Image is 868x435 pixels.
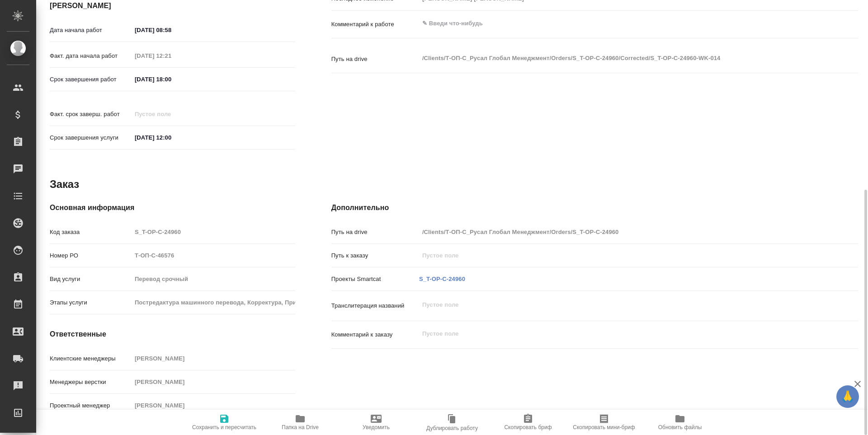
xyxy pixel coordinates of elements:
button: Обновить файлы [642,410,718,435]
p: Менеджеры верстки [50,378,132,387]
p: Срок завершения работ [50,75,132,84]
input: Пустое поле [132,249,295,262]
button: Уведомить [338,410,414,435]
p: Факт. срок заверш. работ [50,110,132,119]
p: Путь на drive [331,55,419,64]
input: Пустое поле [132,49,211,62]
h4: [PERSON_NAME] [50,0,295,11]
button: Скопировать бриф [490,410,566,435]
p: Номер РО [50,251,132,260]
input: Пустое поле [132,272,295,285]
input: ✎ Введи что-нибудь [132,73,211,86]
span: Сохранить и пересчитать [192,424,256,430]
h4: Дополнительно [331,202,858,213]
button: Дублировать работу [414,410,490,435]
span: Дублировать работу [426,425,478,431]
p: Путь на drive [331,228,419,237]
h4: Основная информация [50,202,295,213]
h2: Заказ [50,177,79,192]
input: ✎ Введи что-нибудь [132,23,211,37]
p: Транслитерация названий [331,301,419,310]
input: Пустое поле [132,399,295,412]
p: Вид услуги [50,275,132,284]
p: Проектный менеджер [50,401,132,410]
span: Уведомить [363,424,390,430]
p: Дата начала работ [50,26,132,35]
button: Скопировать мини-бриф [566,410,642,435]
input: Пустое поле [419,249,814,262]
span: Скопировать бриф [504,424,552,430]
h4: Ответственные [50,329,295,340]
span: Обновить файлы [658,424,702,430]
button: 🙏 [836,385,859,408]
p: Факт. дата начала работ [50,51,132,61]
p: Клиентские менеджеры [50,354,132,363]
input: Пустое поле [419,225,814,239]
textarea: /Clients/Т-ОП-С_Русал Глобал Менеджмент/Orders/S_T-OP-C-24960/Corrected/S_T-OP-C-24960-WK-014 [419,51,814,66]
span: Папка на Drive [282,424,319,430]
p: Комментарий к заказу [331,330,419,339]
p: Этапы услуги [50,298,132,307]
p: Срок завершения услуги [50,133,132,142]
input: Пустое поле [132,225,295,239]
button: Сохранить и пересчитать [186,410,262,435]
input: ✎ Введи что-нибудь [132,131,211,144]
input: Пустое поле [132,108,211,121]
p: Путь к заказу [331,251,419,260]
p: Комментарий к работе [331,20,419,29]
input: Пустое поле [132,352,295,365]
button: Папка на Drive [262,410,338,435]
p: Код заказа [50,228,132,237]
input: Пустое поле [132,375,295,388]
a: S_T-OP-C-24960 [419,276,465,282]
input: Пустое поле [132,296,295,309]
span: 🙏 [840,387,855,406]
span: Скопировать мини-бриф [573,424,635,430]
p: Проекты Smartcat [331,275,419,284]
